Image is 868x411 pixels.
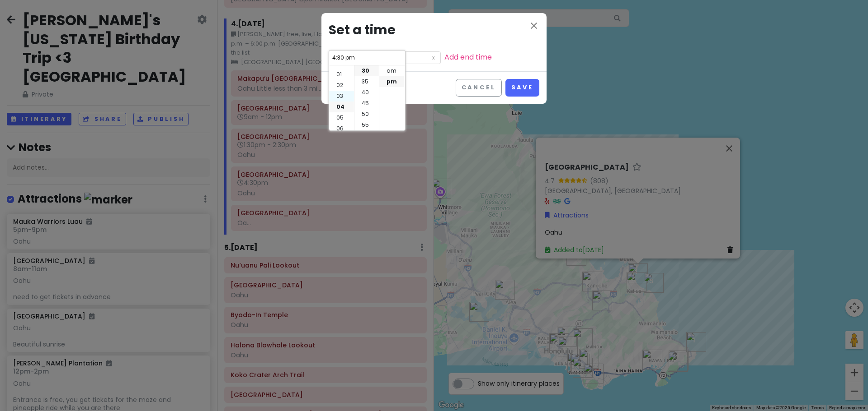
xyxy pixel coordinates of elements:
li: 40 [354,87,379,98]
li: 45 [354,98,379,109]
li: 30 [354,65,379,76]
li: 03 [329,91,354,102]
input: Start time [332,53,402,62]
button: Close [528,20,539,33]
li: 02 [329,80,354,91]
button: Cancel [456,79,502,97]
i: close [528,20,539,31]
li: 05 [329,112,354,123]
h3: Set a time [329,20,539,41]
li: 06 [329,123,354,134]
button: Save [505,79,539,97]
li: 35 [354,76,379,87]
li: 55 [354,120,379,130]
li: 04 [329,102,354,112]
li: am [379,65,404,76]
li: pm [379,76,404,87]
a: clear [429,53,438,62]
li: 50 [354,109,379,120]
a: Add end time [444,52,492,62]
li: 01 [329,69,354,80]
